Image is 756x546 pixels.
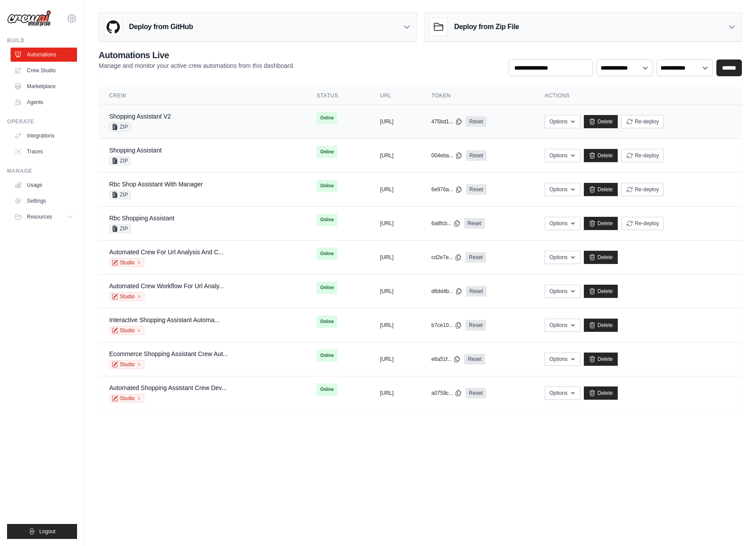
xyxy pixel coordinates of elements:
[584,285,618,298] a: Delete
[7,37,77,44] div: Build
[317,112,337,124] span: Online
[99,87,306,105] th: Crew
[466,150,487,161] a: Reset
[11,194,77,208] a: Settings
[109,258,144,267] a: Studio
[431,390,462,397] button: a0759c...
[454,22,519,32] h3: Deploy from Zip File
[431,186,462,193] button: 6e976a...
[11,95,77,109] a: Agents
[109,190,131,199] span: ZIP
[621,115,664,128] button: Re-deploy
[584,353,618,366] a: Delete
[464,354,485,364] a: Reset
[27,213,52,220] span: Resources
[584,183,618,196] a: Delete
[99,49,295,61] h2: Automations Live
[584,251,618,264] a: Delete
[431,118,462,125] button: 475bd1...
[7,524,77,539] button: Logout
[421,87,534,105] th: Token
[621,217,664,230] button: Re-deploy
[11,48,77,62] a: Automations
[431,152,462,159] button: 004eba...
[545,149,580,162] button: Options
[317,349,337,362] span: Online
[11,129,77,143] a: Integrations
[109,360,144,369] a: Studio
[464,218,485,229] a: Reset
[466,286,487,297] a: Reset
[109,123,131,131] span: ZIP
[466,116,487,127] a: Reset
[584,386,618,400] a: Delete
[11,145,77,159] a: Traces
[129,22,193,32] h3: Deploy from GitHub
[109,147,162,154] a: Shopping Assistant
[7,10,51,27] img: Logo
[7,118,77,125] div: Operate
[109,350,228,357] a: Ecommerce Shopping Assistant Crew Aut...
[621,183,664,196] button: Re-deploy
[109,215,174,222] a: Rbc Shopping Assistant
[545,319,580,332] button: Options
[109,292,144,301] a: Studio
[11,210,77,224] button: Resources
[109,156,131,165] span: ZIP
[109,384,227,391] a: Automated Shopping Assistant Crew Dev...
[11,178,77,192] a: Usage
[317,180,337,192] span: Online
[712,504,756,546] iframe: Chat Widget
[109,224,131,233] span: ZIP
[431,288,462,295] button: d6dd4b...
[584,115,618,128] a: Delete
[317,214,337,226] span: Online
[465,252,486,263] a: Reset
[545,217,580,230] button: Options
[317,248,337,260] span: Online
[621,149,664,162] button: Re-deploy
[104,18,122,36] img: GitHub Logo
[317,316,337,328] span: Online
[545,386,580,400] button: Options
[317,282,337,294] span: Online
[584,149,618,162] a: Delete
[584,217,618,230] a: Delete
[465,388,486,398] a: Reset
[109,181,203,188] a: Rbc Shop Assistant With Manager
[431,220,461,227] button: 6a8fcb...
[317,146,337,158] span: Online
[545,183,580,196] button: Options
[545,251,580,264] button: Options
[584,319,618,332] a: Delete
[99,61,295,70] p: Manage and monitor your active crew automations from this dashboard.
[109,113,171,120] a: Shopping Assistant V2
[465,320,486,331] a: Reset
[109,326,144,335] a: Studio
[11,63,77,78] a: Crew Studio
[431,254,462,261] button: cd2e7e...
[109,316,220,323] a: Interactive Shopping Assistant Automa...
[466,184,487,195] a: Reset
[317,383,337,396] span: Online
[545,115,580,128] button: Options
[109,394,144,403] a: Studio
[431,322,462,329] button: b7ce10...
[11,79,77,93] a: Marketplace
[7,167,77,175] div: Manage
[109,282,224,290] a: Automated Crew Workflow For Url Analy...
[534,87,742,105] th: Actions
[369,87,421,105] th: URL
[39,528,55,535] span: Logout
[545,353,580,366] button: Options
[306,87,369,105] th: Status
[545,285,580,298] button: Options
[109,249,224,256] a: Automated Crew For Url Analysis And C...
[431,356,461,363] button: e6a51f...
